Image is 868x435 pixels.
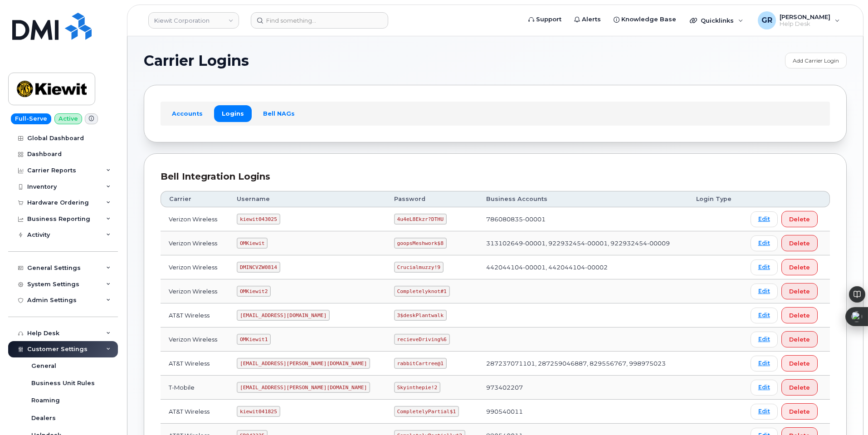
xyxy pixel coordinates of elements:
[161,191,229,207] th: Carrier
[478,207,688,231] td: 786080835-00001
[394,286,450,297] code: Completelyknot#1
[237,358,370,369] code: [EMAIL_ADDRESS][PERSON_NAME][DOMAIN_NAME]
[781,283,818,299] button: Delete
[789,239,810,248] span: Delete
[237,262,280,273] code: DMINCVZW0814
[394,214,447,225] code: 4u4eL8Ekzr?DTHU
[214,105,252,122] a: Logins
[751,308,778,323] a: Edit
[161,255,229,279] td: Verizon Wireless
[751,235,778,251] a: Edit
[161,400,229,424] td: AT&T Wireless
[789,311,810,320] span: Delete
[237,238,268,249] code: OMKiewit
[789,215,810,224] span: Delete
[789,263,810,272] span: Delete
[789,359,810,368] span: Delete
[751,356,778,371] a: Edit
[161,207,229,231] td: Verizon Wireless
[144,54,249,68] span: Carrier Logins
[386,191,478,207] th: Password
[751,283,778,299] a: Edit
[829,396,861,428] iframe: Messenger Launcher
[478,376,688,400] td: 973402207
[478,255,688,279] td: 442044104-00001, 442044104-00002
[751,259,778,275] a: Edit
[789,407,810,416] span: Delete
[751,211,778,227] a: Edit
[161,279,229,303] td: Verizon Wireless
[781,235,818,251] button: Delete
[751,404,778,420] a: Edit
[237,286,271,297] code: OMKiewit2
[394,334,450,345] code: recieveDriving%6
[394,382,440,393] code: Skyinthepie!2
[394,310,447,321] code: 3$deskPlantwalk
[781,307,818,323] button: Delete
[789,287,810,296] span: Delete
[781,403,818,420] button: Delete
[478,191,688,207] th: Business Accounts
[161,327,229,352] td: Verizon Wireless
[237,214,280,225] code: kiewit043025
[781,355,818,371] button: Delete
[478,231,688,255] td: 313102649-00001, 922932454-00001, 922932454-00009
[229,191,386,207] th: Username
[781,379,818,396] button: Delete
[478,400,688,424] td: 990540011
[789,335,810,344] span: Delete
[161,352,229,376] td: AT&T Wireless
[751,380,778,396] a: Edit
[785,53,847,68] a: Add Carrier Login
[781,259,818,275] button: Delete
[161,231,229,255] td: Verizon Wireless
[237,382,370,393] code: [EMAIL_ADDRESS][PERSON_NAME][DOMAIN_NAME]
[161,303,229,327] td: AT&T Wireless
[394,262,444,273] code: Crucialmuzzy!9
[688,191,742,207] th: Login Type
[164,105,210,122] a: Accounts
[394,238,447,249] code: goopsMeshwork$8
[789,383,810,392] span: Delete
[237,310,330,321] code: [EMAIL_ADDRESS][DOMAIN_NAME]
[161,376,229,400] td: T-Mobile
[394,406,459,417] code: CompletelyPartial$1
[237,406,280,417] code: kiewit041825
[255,105,302,122] a: Bell NAGs
[781,331,818,347] button: Delete
[751,332,778,347] a: Edit
[161,170,830,183] div: Bell Integration Logins
[237,334,271,345] code: OMKiewit1
[478,352,688,376] td: 287237071101, 287259046887, 829556767, 998975023
[781,211,818,227] button: Delete
[394,358,447,369] code: rabbitCartree@1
